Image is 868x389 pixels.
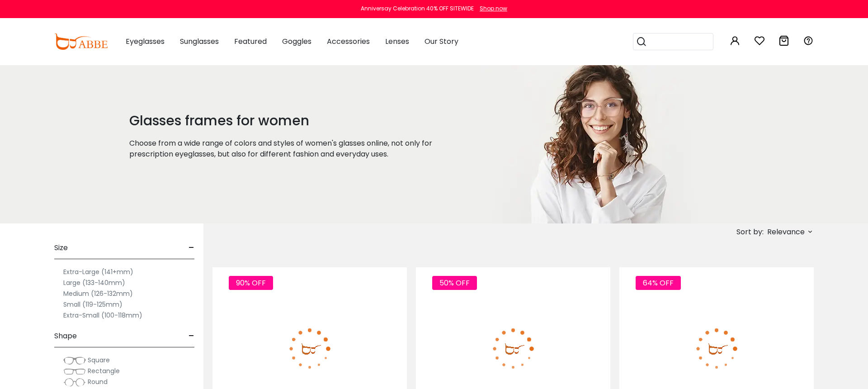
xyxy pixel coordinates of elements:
[282,36,311,47] span: Goggles
[63,288,133,299] label: Medium (126-132mm)
[63,310,142,321] label: Extra-Small (100-118mm)
[425,36,458,47] span: Our Story
[63,356,86,365] img: Square.png
[361,5,474,13] div: Anniversay Celebration 40% OFF SITEWIDE
[129,138,458,160] p: Choose from a wide range of colors and styles of women's glasses online, not only for prescriptio...
[180,36,219,47] span: Sunglasses
[189,325,194,347] span: -
[88,377,108,386] span: Round
[432,276,477,290] span: 50% OFF
[88,366,120,375] span: Rectangle
[480,5,507,13] div: Shop now
[63,378,86,387] img: Round.png
[481,65,711,223] img: glasses frames for women
[54,237,68,259] span: Size
[189,237,194,259] span: -
[63,299,123,310] label: Small (119-125mm)
[229,276,273,290] span: 90% OFF
[636,276,681,290] span: 64% OFF
[54,33,108,50] img: abbeglasses.com
[327,36,370,47] span: Accessories
[63,367,86,376] img: Rectangle.png
[54,325,77,347] span: Shape
[126,36,165,47] span: Eyeglasses
[63,277,125,288] label: Large (133-140mm)
[129,113,458,129] h1: Glasses frames for women
[767,224,805,240] span: Relevance
[736,227,764,237] span: Sort by:
[234,36,267,47] span: Featured
[63,266,133,277] label: Extra-Large (141+mm)
[88,356,110,365] span: Square
[475,5,507,12] a: Shop now
[385,36,409,47] span: Lenses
